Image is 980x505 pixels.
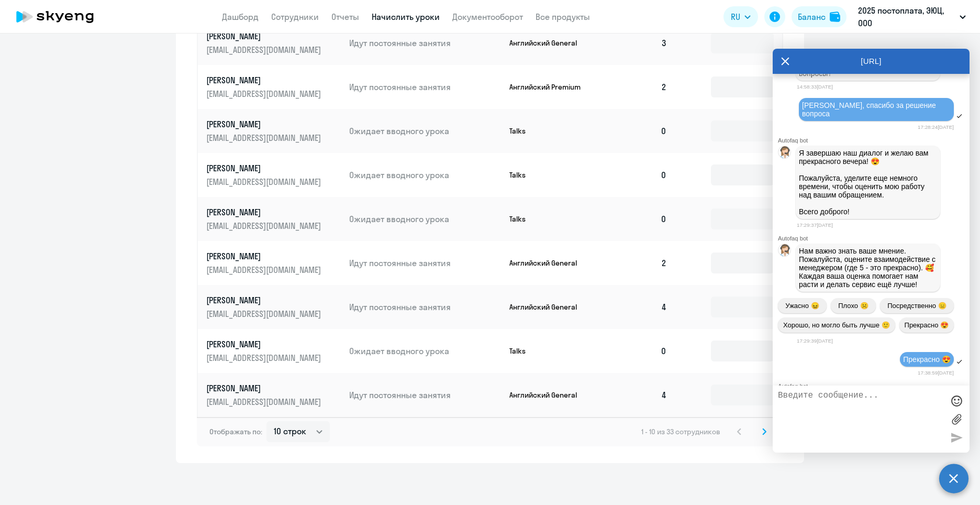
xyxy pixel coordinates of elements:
td: 4 [602,285,675,329]
span: Ужасно 😖 [785,302,819,310]
img: bot avatar [778,244,792,259]
p: [PERSON_NAME] [206,118,324,130]
span: Плохо ☹️ [838,302,868,310]
p: [PERSON_NAME] [206,294,324,306]
time: 17:29:37[DATE] [797,222,833,228]
p: Ожидает вводного урока [349,125,501,137]
p: Английский General [509,390,588,400]
div: Autofaq bot [778,235,970,241]
p: 2025 постоплата, ЭЮЦ, ООО [858,4,955,29]
span: Прекрасно 😍 [905,321,949,329]
p: [PERSON_NAME] [206,250,324,262]
span: [PERSON_NAME], спасибо за решение вопроса [802,101,938,118]
a: Дашборд [222,12,259,22]
p: [EMAIL_ADDRESS][DOMAIN_NAME] [206,44,324,56]
p: Ожидает вводного урока [349,169,501,181]
p: Английский General [509,302,588,312]
a: [PERSON_NAME][EMAIL_ADDRESS][DOMAIN_NAME] [206,118,341,144]
a: Все продукты [536,12,590,22]
a: [PERSON_NAME][EMAIL_ADDRESS][DOMAIN_NAME] [206,382,341,408]
div: Autofaq bot [778,383,970,389]
span: 1 - 10 из 33 сотрудников [641,427,720,436]
p: [PERSON_NAME] [206,30,324,42]
button: Хорошо, но могло быть лучше 🙂 [778,317,895,333]
a: [PERSON_NAME][EMAIL_ADDRESS][DOMAIN_NAME] [206,338,341,364]
td: 2 [602,65,675,109]
p: [PERSON_NAME] [206,206,324,218]
span: Посредственно 😑 [887,302,946,310]
a: Отчеты [331,12,359,22]
p: [EMAIL_ADDRESS][DOMAIN_NAME] [206,132,324,144]
p: [EMAIL_ADDRESS][DOMAIN_NAME] [206,176,324,188]
p: [EMAIL_ADDRESS][DOMAIN_NAME] [206,396,324,408]
p: [PERSON_NAME] [206,382,324,394]
time: 14:58:33[DATE] [797,84,833,90]
p: [EMAIL_ADDRESS][DOMAIN_NAME] [206,308,324,320]
p: Ожидает вводного урока [349,213,501,225]
p: [PERSON_NAME] [206,74,324,86]
a: Начислить уроки [372,12,440,22]
button: Посредственно 😑 [880,298,954,313]
span: Хорошо, но могло быть лучше 🙂 [783,321,890,329]
p: Talks [509,126,588,136]
a: [PERSON_NAME][EMAIL_ADDRESS][DOMAIN_NAME] [206,162,341,188]
p: Идут постоянные занятия [349,257,501,269]
img: balance [830,12,840,22]
p: Идут постоянные занятия [349,389,501,401]
td: 0 [602,153,675,197]
p: [EMAIL_ADDRESS][DOMAIN_NAME] [206,220,324,232]
button: RU [723,6,758,27]
button: Ужасно 😖 [778,298,827,313]
p: Ожидает вводного урока [349,345,501,357]
button: 2025 постоплата, ЭЮЦ, ООО [853,4,971,29]
p: Английский Premium [509,82,588,92]
td: 0 [602,109,675,153]
p: Talks [509,214,588,224]
button: Плохо ☹️ [831,298,876,313]
time: 17:29:39[DATE] [797,338,833,344]
a: [PERSON_NAME][EMAIL_ADDRESS][DOMAIN_NAME] [206,250,341,276]
p: [PERSON_NAME] [206,162,324,174]
td: 2 [602,241,675,285]
time: 17:28:24[DATE] [918,124,954,130]
p: [EMAIL_ADDRESS][DOMAIN_NAME] [206,352,324,364]
td: 0 [602,197,675,241]
a: Сотрудники [271,12,319,22]
p: Talks [509,346,588,356]
p: Идут постоянные занятия [349,81,501,93]
span: Прекрасно 😍 [903,355,951,364]
td: 4 [602,373,675,417]
div: Autofaq bot [778,137,970,144]
p: Английский General [509,258,588,268]
span: Нам важно знать ваше мнение. Пожалуйста, оцените взаимодействие с менеджером (где 5 - это прекрас... [799,247,938,289]
p: [PERSON_NAME] [206,338,324,350]
div: Баланс [798,10,826,23]
p: Talks [509,170,588,180]
td: 3 [602,21,675,65]
p: [EMAIL_ADDRESS][DOMAIN_NAME] [206,88,324,100]
td: 0 [602,329,675,373]
a: [PERSON_NAME][EMAIL_ADDRESS][DOMAIN_NAME] [206,30,341,56]
a: [PERSON_NAME][EMAIL_ADDRESS][DOMAIN_NAME] [206,74,341,100]
p: Я завершаю наш диалог и желаю вам прекрасного вечера! 😍 Пожалуйста, уделите еще немного времени, ... [799,149,937,216]
time: 17:38:59[DATE] [918,370,954,376]
button: Балансbalance [792,6,847,27]
a: Документооборот [452,12,523,22]
a: [PERSON_NAME][EMAIL_ADDRESS][DOMAIN_NAME] [206,294,341,320]
button: Прекрасно 😍 [899,317,954,333]
p: [EMAIL_ADDRESS][DOMAIN_NAME] [206,264,324,276]
p: Идут постоянные занятия [349,37,501,49]
a: [PERSON_NAME][EMAIL_ADDRESS][DOMAIN_NAME] [206,206,341,232]
span: RU [731,10,740,23]
label: Лимит 10 файлов [949,411,964,427]
span: Отображать по: [209,427,262,436]
p: Идут постоянные занятия [349,301,501,313]
p: Английский General [509,38,588,48]
img: bot avatar [778,146,792,161]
